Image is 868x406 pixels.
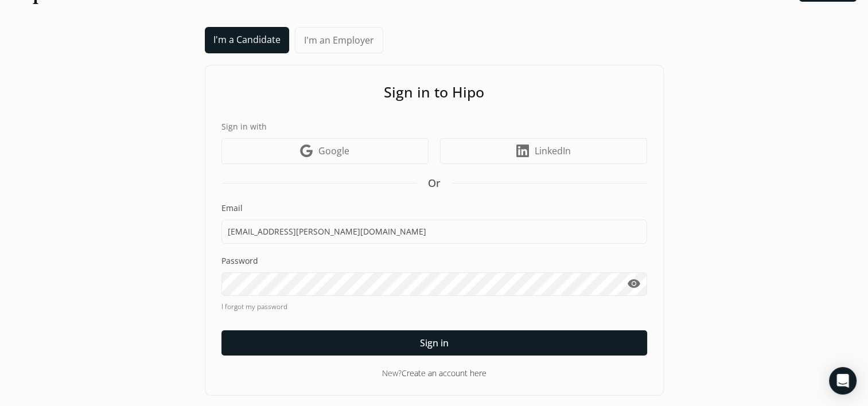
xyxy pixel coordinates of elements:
[420,336,449,350] span: Sign in
[535,144,571,158] span: LinkedIn
[221,81,647,103] h1: Sign in to Hipo
[221,302,647,312] a: I forgot my password
[829,367,857,395] div: Open Intercom Messenger
[440,138,647,164] a: LinkedIn
[318,144,349,158] span: Google
[621,272,647,296] button: visibility
[428,175,441,191] span: Or
[221,202,647,214] label: Email
[205,27,289,53] a: I'm a Candidate
[295,27,383,53] a: I'm an Employer
[221,120,647,132] label: Sign in with
[402,368,486,378] a: Create an account here
[221,138,429,164] a: Google
[221,255,647,267] label: Password
[221,367,647,379] div: New?
[221,330,647,356] button: Sign in
[627,277,641,291] span: visibility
